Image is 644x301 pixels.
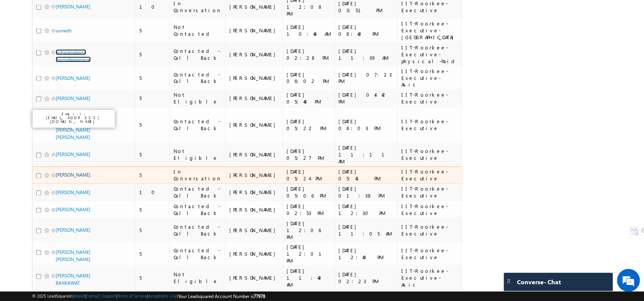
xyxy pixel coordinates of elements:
[229,95,279,102] div: [PERSON_NAME]
[401,92,457,105] div: IIT-Roorkee-Executive
[86,293,116,298] a: Contact Support
[287,24,331,37] div: [DATE] 10:48 AM
[56,228,90,233] a: [PERSON_NAME]
[339,186,394,199] div: [DATE] 01:38 PM
[35,112,112,124] p: Email: [EMAIL_ADDRESS][DOMAIN_NAME]
[339,169,394,182] div: [DATE] 05:41 PM
[339,203,394,217] div: [DATE] 12:30 PM
[229,75,279,81] div: [PERSON_NAME]
[401,148,457,162] div: IIT-Roorkee-Executive
[56,152,90,158] a: [PERSON_NAME]
[339,24,394,37] div: [DATE] 08:40 PM
[174,92,222,105] div: Not Eligible
[229,275,279,282] div: [PERSON_NAME]
[139,3,166,10] div: 10
[339,71,394,85] div: [DATE] 07:23 PM
[517,279,561,285] span: Converse - Chat
[139,51,166,58] div: 5
[339,224,394,237] div: [DATE] 11:05 AM
[287,118,331,132] div: [DATE] 05:22 PM
[287,71,331,85] div: [DATE] 06:02 PM
[287,268,331,288] div: [DATE] 11:49 AM
[339,48,394,61] div: [DATE] 11:39 AM
[125,4,143,22] div: Minimize live chat window
[229,251,279,258] div: [PERSON_NAME]
[401,247,457,261] div: IIT-Roorkee-Executive
[229,172,279,179] div: [PERSON_NAME]
[56,172,90,178] a: [PERSON_NAME]
[229,207,279,213] div: [PERSON_NAME]
[139,122,166,129] div: 5
[229,227,279,234] div: [PERSON_NAME]
[139,75,166,81] div: 5
[13,40,32,50] img: d_60004797649_company_0_60004797649
[32,293,265,300] span: © 2025 LeadSquared | | | | |
[506,278,512,284] img: carter-drag
[174,224,222,237] div: Contacted - Call Back
[339,145,394,165] div: [DATE] 11:11 AM
[40,40,128,50] div: Chat with us now
[339,247,394,261] div: [DATE] 12:40 PM
[139,95,166,102] div: 5
[401,186,457,199] div: IIT-Roorkee-Executive
[339,118,394,132] div: [DATE] 08:03 PM
[229,27,279,34] div: [PERSON_NAME]
[174,271,222,285] div: Not Eligible
[174,71,222,85] div: Contacted - Call Back
[287,92,331,105] div: [DATE] 05:48 PM
[139,275,166,282] div: 5
[287,48,331,61] div: [DATE] 02:28 PM
[117,293,147,298] a: Terms of Service
[174,24,222,37] div: Not Contacted
[339,271,394,285] div: [DATE] 02:23 PM
[287,220,331,241] div: [DATE] 12:06 PM
[174,148,222,162] div: Not Eligible
[139,27,166,34] div: 5
[174,48,222,61] div: Contacted - Call Back
[401,44,457,65] div: IIT-Roorkee-Executive-physical-Paid
[56,4,90,10] a: [PERSON_NAME]
[56,96,90,102] a: [PERSON_NAME]
[56,49,91,62] a: aishwaryalaxmi govindappanavar
[174,169,222,182] div: In Conversation
[139,151,166,158] div: 5
[139,251,166,258] div: 5
[174,203,222,217] div: Contacted - Call Back
[229,189,279,196] div: [PERSON_NAME]
[56,250,90,263] a: [PERSON_NAME] [PERSON_NAME]
[104,234,138,245] em: Start Chat
[287,148,331,162] div: [DATE] 05:27 PM
[287,186,331,199] div: [DATE] 05:06 PM
[401,118,457,132] div: IIT-Roorkee-Executive
[56,190,90,196] a: [PERSON_NAME]
[139,227,166,234] div: 5
[56,273,90,286] a: [PERSON_NAME] BANKAWAT
[229,151,279,158] div: [PERSON_NAME]
[229,3,279,10] div: [PERSON_NAME]
[56,75,90,81] a: [PERSON_NAME]
[139,172,166,179] div: 5
[74,293,85,298] a: About
[401,68,457,88] div: IIT-Roorkee-Executive-Asic
[254,293,265,299] span: 77978
[139,207,166,213] div: 5
[56,28,72,33] a: sumedh
[56,207,90,213] a: [PERSON_NAME]
[401,268,457,288] div: IIT-Roorkee-Executive-Asic
[174,186,222,199] div: Contacted - Call Back
[174,118,222,132] div: Contacted - Call Back
[401,169,457,182] div: IIT-Roorkee-Executive
[287,203,331,217] div: [DATE] 02:53 PM
[10,70,139,228] textarea: Type your message and hit 'Enter'
[401,203,457,217] div: IIT-Roorkee-Executive
[287,169,331,182] div: [DATE] 05:24 PM
[148,293,177,298] a: Acceptable Use
[229,51,279,58] div: [PERSON_NAME]
[401,20,457,41] div: IIT-Roorkee-Executive-[GEOGRAPHIC_DATA]
[339,92,394,105] div: [DATE] 04:42 PM
[178,293,265,299] span: Your Leadsquared Account Number is
[287,244,331,264] div: [DATE] 12:01 PM
[229,122,279,129] div: [PERSON_NAME]
[401,224,457,237] div: IIT-Roorkee-Executive
[174,247,222,261] div: Contacted - Call Back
